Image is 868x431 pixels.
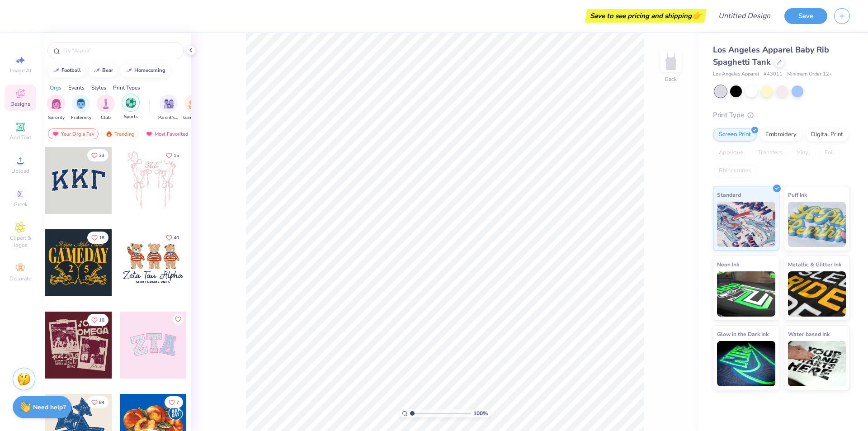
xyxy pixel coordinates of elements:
[124,114,138,120] span: Sports
[88,64,117,77] button: bear
[713,128,757,142] div: Screen Print
[10,67,31,74] span: Image AI
[764,71,783,78] span: # 43011
[788,329,830,339] span: Water based Ink
[162,149,183,161] button: Like
[162,232,183,244] button: Like
[87,396,108,408] button: Like
[48,128,99,139] div: Your Org's Fav
[122,94,140,120] div: filter for Sports
[692,10,702,21] span: 👉
[61,68,81,73] div: football
[165,396,183,408] button: Like
[14,201,28,208] span: Greek
[713,44,829,67] span: Los Angeles Apparel Baby Rib Spaghetti Tank
[174,236,179,240] span: 40
[122,95,140,121] button: filter button
[101,128,139,139] div: Trending
[788,260,841,269] span: Metallic & Glitter Ink
[784,8,827,24] button: Save
[48,114,65,121] span: Sorority
[142,128,193,139] div: Most Favorited
[713,71,759,78] span: Los Angeles Apparel
[5,234,36,249] span: Clipart & logos
[102,68,113,73] div: bear
[47,95,65,121] button: filter button
[183,114,204,121] span: Game Day
[51,99,61,109] img: Sorority Image
[183,95,204,121] div: filter for Game Day
[87,314,108,326] button: Like
[10,100,30,108] span: Designs
[717,202,775,247] img: Standard
[713,110,850,120] div: Print Type
[791,146,816,160] div: Vinyl
[9,134,31,141] span: Add Text
[788,341,846,386] img: Water based Ink
[787,71,832,78] span: Minimum Order: 12 +
[120,64,170,77] button: homecoming
[713,164,757,178] div: Rhinestones
[788,271,846,317] img: Metallic & Glitter Ink
[164,99,174,109] img: Parent's Weekend Image
[99,153,104,158] span: 33
[11,167,29,175] span: Upload
[788,190,807,199] span: Puff Ink
[91,84,106,92] div: Styles
[759,128,802,142] div: Embroidery
[176,400,179,405] span: 7
[87,149,108,161] button: Like
[9,275,31,282] span: Decorate
[189,99,199,109] img: Game Day Image
[173,314,184,325] button: Like
[158,114,179,121] span: Parent's Weekend
[819,146,840,160] div: Foil
[101,99,111,109] img: Club Image
[71,114,91,121] span: Fraternity
[93,68,100,73] img: trend_line.gif
[52,68,60,73] img: trend_line.gif
[717,329,769,339] span: Glow in the Dark Ink
[711,7,778,25] input: Untitled Design
[76,99,86,109] img: Fraternity Image
[174,153,179,158] span: 15
[717,190,741,199] span: Standard
[33,403,66,412] strong: Need help?
[125,68,132,73] img: trend_line.gif
[105,131,113,137] img: trending.gif
[134,68,165,73] div: homecoming
[113,84,140,92] div: Print Types
[805,128,849,142] div: Digital Print
[62,46,178,55] input: Try "Alpha"
[71,95,91,121] button: filter button
[50,84,61,92] div: Orgs
[717,341,775,386] img: Glow in the Dark Ink
[158,95,179,121] div: filter for Parent's Weekend
[717,260,739,269] span: Neon Ink
[158,95,179,121] button: filter button
[146,131,153,137] img: most_fav.gif
[99,400,104,405] span: 84
[473,409,488,417] span: 100 %
[713,146,749,160] div: Applique
[126,98,136,108] img: Sports Image
[71,95,91,121] div: filter for Fraternity
[52,131,59,137] img: most_fav.gif
[99,318,104,322] span: 10
[752,146,788,160] div: Transfers
[97,95,115,121] button: filter button
[717,271,775,317] img: Neon Ink
[587,9,704,23] div: Save to see pricing and shipping
[87,232,108,244] button: Like
[662,52,680,71] img: Back
[99,236,104,240] span: 18
[47,64,85,77] button: football
[101,114,111,121] span: Club
[47,95,65,121] div: filter for Sorority
[665,75,677,83] div: Back
[788,202,846,247] img: Puff Ink
[68,84,85,92] div: Events
[183,95,204,121] button: filter button
[97,95,115,121] div: filter for Club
